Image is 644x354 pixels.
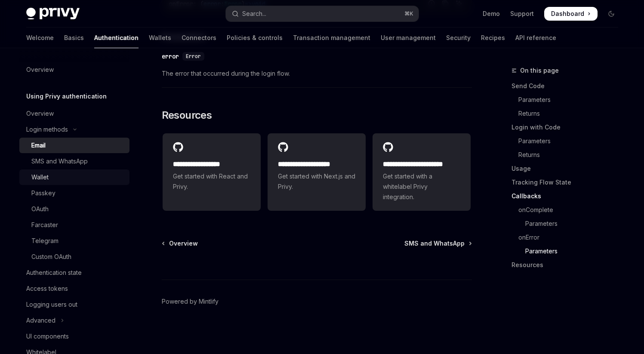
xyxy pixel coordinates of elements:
[512,189,625,203] a: Callbacks
[520,65,559,76] span: On this page
[19,154,129,169] a: SMS and WhatsApp
[512,244,625,258] a: Parameters
[94,28,139,48] a: Authentication
[512,175,625,189] a: Tracking Flow State
[19,201,129,217] a: OAuth
[551,9,584,18] span: Dashboard
[31,252,71,262] div: Custom OAuth
[31,156,88,166] div: SMS and WhatsApp
[242,9,266,19] div: Search...
[19,329,129,344] a: UI components
[19,313,129,328] button: Toggle Advanced section
[19,138,129,153] a: Email
[186,53,201,60] span: Error
[26,283,68,294] div: Access tokens
[31,140,46,151] div: Email
[19,265,129,280] a: Authentication state
[26,124,68,135] div: Login methods
[169,239,198,248] span: Overview
[293,28,370,48] a: Transaction management
[182,28,216,48] a: Connectors
[26,299,77,310] div: Logging users out
[512,107,625,120] a: Returns
[512,148,625,162] a: Returns
[512,134,625,148] a: Parameters
[515,28,556,48] a: API reference
[512,231,625,244] a: onError
[64,28,84,48] a: Basics
[19,297,129,312] a: Logging users out
[162,52,179,61] div: error
[162,68,472,79] span: The error that occurred during the login flow.
[173,171,250,192] span: Get started with React and Privy.
[512,203,625,217] a: onComplete
[19,233,129,249] a: Telegram
[162,297,219,306] a: Powered by Mintlify
[26,91,107,102] h5: Using Privy authentication
[19,106,129,121] a: Overview
[26,8,80,20] img: dark logo
[31,204,49,214] div: OAuth
[544,7,598,21] a: Dashboard
[31,236,59,246] div: Telegram
[227,28,283,48] a: Policies & controls
[446,28,471,48] a: Security
[404,239,465,248] span: SMS and WhatsApp
[604,7,618,21] button: Toggle dark mode
[404,10,413,17] span: ⌘ K
[19,169,129,185] a: Wallet
[278,171,355,192] span: Get started with Next.js and Privy.
[19,122,129,137] button: Toggle Login methods section
[19,281,129,296] a: Access tokens
[26,315,55,326] div: Advanced
[19,62,129,77] a: Overview
[19,185,129,201] a: Passkey
[162,108,212,122] span: Resources
[31,188,55,198] div: Passkey
[149,28,171,48] a: Wallets
[483,9,500,18] a: Demo
[26,65,54,75] div: Overview
[381,28,436,48] a: User management
[481,28,505,48] a: Recipes
[512,93,625,107] a: Parameters
[31,172,49,182] div: Wallet
[19,217,129,233] a: Farcaster
[383,171,460,202] span: Get started with a whitelabel Privy integration.
[163,239,198,248] a: Overview
[512,120,625,134] a: Login with Code
[226,6,419,22] button: Open search
[26,331,69,342] div: UI components
[26,268,82,278] div: Authentication state
[26,108,54,119] div: Overview
[512,217,625,231] a: Parameters
[512,79,625,93] a: Send Code
[510,9,534,18] a: Support
[19,249,129,265] a: Custom OAuth
[31,220,58,230] div: Farcaster
[404,239,471,248] a: SMS and WhatsApp
[26,28,54,48] a: Welcome
[512,162,625,175] a: Usage
[512,258,625,272] a: Resources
